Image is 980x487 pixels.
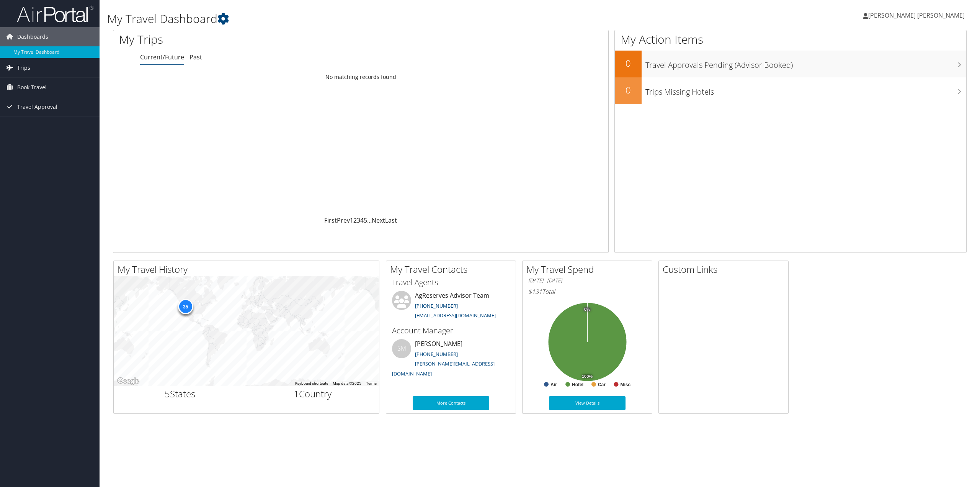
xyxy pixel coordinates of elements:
[645,83,966,97] h3: Trips Missing Hotels
[165,387,170,400] span: 5
[360,216,364,225] a: 4
[415,351,458,357] a: [PHONE_NUMBER]
[415,302,458,309] a: [PHONE_NUMBER]
[353,216,357,225] a: 2
[621,382,631,387] text: Misc
[392,339,411,358] div: SM
[528,287,542,296] span: $131
[385,216,397,225] a: Last
[364,216,367,225] a: 5
[294,387,299,400] span: 1
[140,53,184,61] a: Current/Future
[17,5,93,23] img: airportal-logo.png
[17,58,30,77] span: Trips
[582,374,593,379] tspan: 100%
[526,263,652,276] h2: My Travel Spend
[118,263,379,276] h2: My Travel History
[392,360,495,377] a: [PERSON_NAME][EMAIL_ADDRESS][DOMAIN_NAME]
[388,339,514,380] li: [PERSON_NAME]
[572,382,583,387] text: Hotel
[366,381,377,385] a: Terms (opens in new tab)
[863,4,972,27] a: [PERSON_NAME] [PERSON_NAME]
[17,97,57,116] span: Travel Approval
[390,263,516,276] h2: My Travel Contacts
[645,56,966,71] h3: Travel Approvals Pending (Advisor Booked)
[392,325,510,336] h3: Account Manager
[116,376,141,386] a: Open this area in Google Maps (opens a new window)
[372,216,385,225] a: Next
[119,31,396,48] h1: My Trips
[178,299,193,314] div: 35
[663,263,788,276] h2: Custom Links
[252,387,374,400] h2: Country
[528,287,646,296] h6: Total
[17,78,47,97] span: Book Travel
[116,376,141,386] img: Google
[350,216,353,225] a: 1
[615,57,642,70] h2: 0
[598,382,606,387] text: Car
[868,11,965,20] span: [PERSON_NAME] [PERSON_NAME]
[337,216,350,225] a: Prev
[17,27,48,46] span: Dashboards
[392,277,510,288] h3: Travel Agents
[549,396,626,410] a: View Details
[295,381,328,386] button: Keyboard shortcuts
[113,70,608,84] td: No matching records found
[415,312,496,319] a: [EMAIL_ADDRESS][DOMAIN_NAME]
[119,387,241,400] h2: States
[615,51,966,77] a: 0Travel Approvals Pending (Advisor Booked)
[615,77,966,104] a: 0Trips Missing Hotels
[388,291,514,322] li: AgReserves Advisor Team
[528,277,646,284] h6: [DATE] - [DATE]
[357,216,360,225] a: 3
[333,381,361,385] span: Map data ©2025
[584,307,590,312] tspan: 0%
[107,11,684,27] h1: My Travel Dashboard
[324,216,337,225] a: First
[189,53,202,61] a: Past
[550,382,557,387] text: Air
[367,216,372,225] span: …
[615,31,966,48] h1: My Action Items
[413,396,489,410] a: More Contacts
[615,84,642,97] h2: 0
